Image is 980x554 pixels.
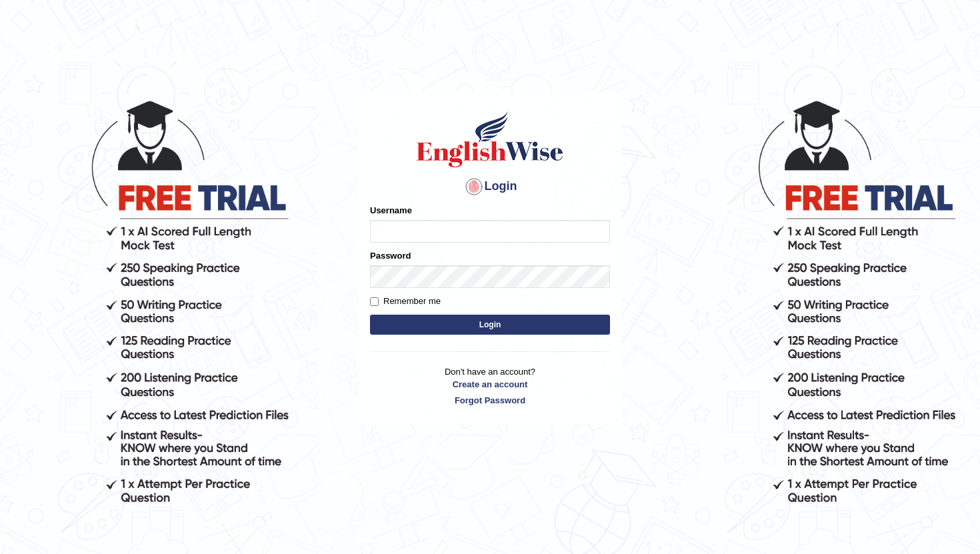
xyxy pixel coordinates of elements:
[370,394,610,407] a: Forgot Password
[370,297,379,306] input: Remember me
[370,176,610,197] h4: Login
[370,249,411,262] label: Password
[370,204,412,217] label: Username
[370,315,610,335] button: Login
[370,378,610,391] a: Create an account
[370,365,610,407] p: Don't have an account?
[370,295,441,308] label: Remember me
[414,109,566,169] img: Logo of English Wise sign in for intelligent practice with AI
